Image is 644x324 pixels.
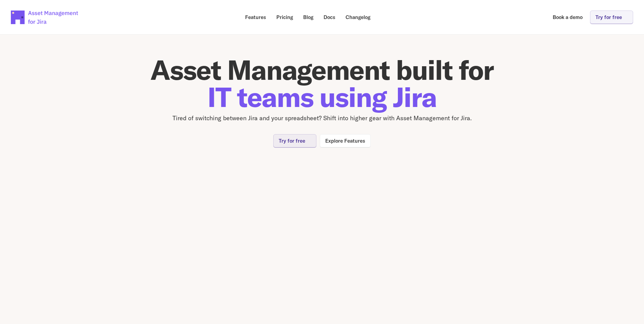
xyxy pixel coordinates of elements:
h1: Asset Management built for [118,56,526,111]
p: Pricing [276,15,293,20]
p: Changelog [346,15,370,20]
a: Changelog [341,11,375,24]
p: Docs [324,15,335,20]
p: Book a demo [553,15,583,20]
span: IT teams using Jira [207,80,437,114]
p: Features [245,15,266,20]
p: Try for free [595,15,622,20]
a: Pricing [272,11,298,24]
p: Tired of switching between Jira and your spreadsheet? Shift into higher gear with Asset Managemen... [118,113,526,123]
a: Blog [298,11,318,24]
p: Explore Features [325,138,365,143]
a: Features [240,11,271,24]
p: Blog [303,15,313,20]
a: Try for free [273,134,316,147]
a: Try for free [590,11,633,24]
p: Try for free [279,138,305,143]
a: Docs [319,11,340,24]
a: Explore Features [320,134,371,147]
a: Book a demo [548,11,587,24]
